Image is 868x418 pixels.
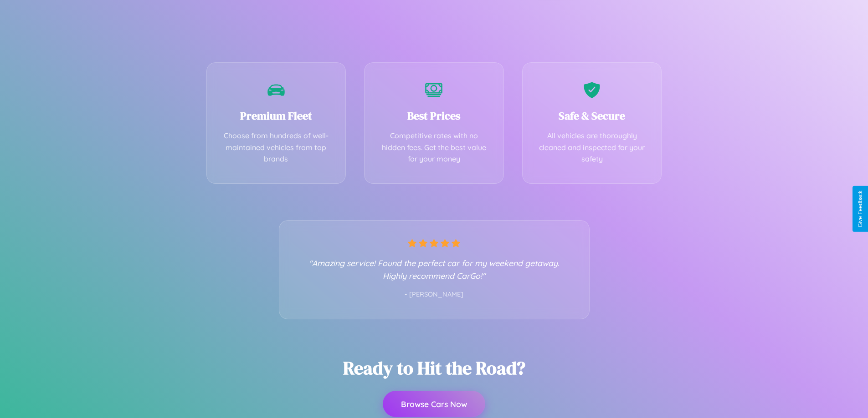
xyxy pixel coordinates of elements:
h3: Best Prices [378,108,490,123]
h3: Safe & Secure [536,108,648,123]
p: "Amazing service! Found the perfect car for my weekend getaway. Highly recommend CarGo!" [298,257,571,282]
p: - [PERSON_NAME] [298,289,571,301]
p: Competitive rates with no hidden fees. Get the best value for your money [378,130,490,165]
p: Choose from hundreds of well-maintained vehicles from top brands [221,130,332,165]
h2: Ready to Hit the Road? [343,356,525,380]
div: Give Feedback [857,191,863,227]
h3: Premium Fleet [221,108,332,123]
button: Browse Cars Now [383,391,485,417]
p: All vehicles are thoroughly cleaned and inspected for your safety [536,130,648,165]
